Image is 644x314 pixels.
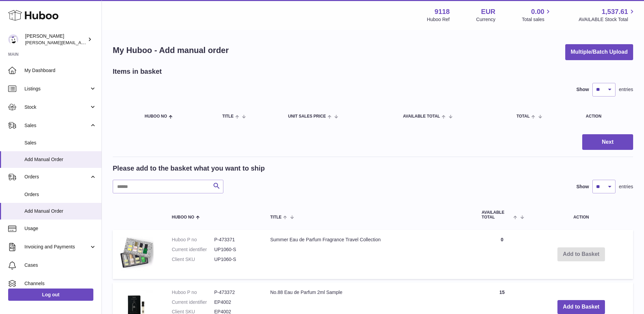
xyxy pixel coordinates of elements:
[145,114,167,119] span: Huboo no
[24,86,89,92] span: Listings
[8,289,93,301] a: Log out
[565,44,633,60] button: Multiple/Batch Upload
[214,299,257,306] dd: EP4002
[24,225,96,232] span: Usage
[172,289,214,296] dt: Huboo P no
[119,237,153,271] img: Summer Eau de Parfum Fragrance Travel Collection
[25,33,86,46] div: [PERSON_NAME]
[481,7,495,16] strong: EUR
[516,114,530,119] span: Total
[557,300,605,314] button: Add to Basket
[113,45,229,56] h1: My Huboo - Add manual order
[222,114,234,119] span: Title
[113,67,162,76] h2: Items in basket
[24,67,96,74] span: My Dashboard
[263,230,475,279] td: Summer Eau de Parfum Fragrance Travel Collection
[475,230,529,279] td: 0
[522,7,552,23] a: 0.00 Total sales
[270,215,281,220] span: Title
[214,246,257,253] dd: UP1060-S
[24,191,96,198] span: Orders
[25,40,172,45] span: [PERSON_NAME][EMAIL_ADDRESS][PERSON_NAME][DOMAIN_NAME]
[172,237,214,243] dt: Huboo P no
[172,256,214,263] dt: Client SKU
[214,289,257,296] dd: P-473372
[619,86,633,93] span: entries
[576,86,589,93] label: Show
[582,134,633,150] button: Next
[214,237,257,243] dd: P-473371
[586,114,626,119] div: Action
[8,34,18,45] img: freddie.sawkins@czechandspeake.com
[427,16,450,23] div: Huboo Ref
[482,210,512,219] span: AVAILABLE Total
[602,7,628,16] span: 1,537.61
[214,256,257,263] dd: UP1060-S
[288,114,326,119] span: Unit Sales Price
[24,140,96,146] span: Sales
[578,16,636,23] span: AVAILABLE Stock Total
[403,114,440,119] span: AVAILABLE Total
[172,215,194,220] span: Huboo no
[576,184,589,190] label: Show
[24,244,89,250] span: Invoicing and Payments
[24,280,96,287] span: Channels
[476,16,496,23] div: Currency
[24,208,96,214] span: Add Manual Order
[24,262,96,268] span: Cases
[578,7,636,23] a: 1,537.61 AVAILABLE Stock Total
[529,204,633,226] th: Action
[619,184,633,190] span: entries
[24,104,89,110] span: Stock
[435,7,450,16] strong: 9118
[113,164,265,173] h2: Please add to the basket what you want to ship
[24,174,89,180] span: Orders
[24,122,89,129] span: Sales
[531,7,545,16] span: 0.00
[24,156,96,163] span: Add Manual Order
[522,16,552,23] span: Total sales
[172,246,214,253] dt: Current identifier
[172,299,214,306] dt: Current identifier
